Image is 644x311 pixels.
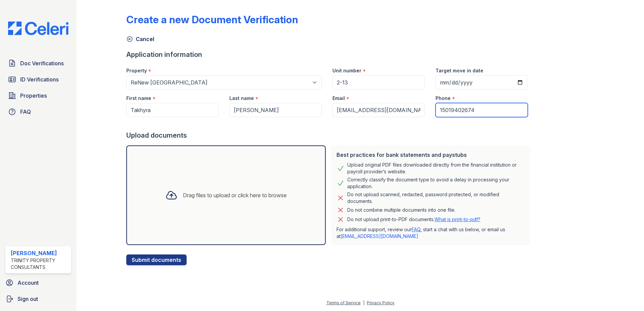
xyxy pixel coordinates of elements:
[332,95,345,102] label: Email
[412,227,420,232] a: FAQ
[126,50,533,59] div: Application information
[20,92,47,100] span: Properties
[367,300,394,305] a: Privacy Policy
[5,57,71,70] a: Doc Verifications
[20,75,59,83] span: ID Verifications
[341,233,418,239] a: [EMAIL_ADDRESS][DOMAIN_NAME]
[18,279,39,287] span: Account
[363,300,364,305] div: |
[5,105,71,118] a: FAQ
[5,89,71,102] a: Properties
[20,59,64,67] span: Doc Verifications
[126,131,533,140] div: Upload documents
[126,254,187,265] button: Submit documents
[183,191,287,199] div: Drag files to upload or click here to browse
[3,276,74,289] a: Account
[436,95,451,102] label: Phone
[347,191,525,205] div: Do not upload scanned, redacted, password protected, or modified documents.
[11,257,68,271] div: Trinity Property Consultants
[332,67,361,74] label: Unit number
[3,22,74,35] img: CE_Logo_Blue-a8612792a0a2168367f1c8372b55b34899dd931a85d93a1a3d3e32e68fde9ad4.png
[20,108,31,116] span: FAQ
[5,73,71,86] a: ID Verifications
[336,151,525,159] div: Best practices for bank statements and paystubs
[126,35,154,43] a: Cancel
[126,67,147,74] label: Property
[347,176,525,190] div: Correctly classify the document type to avoid a delay in processing your application.
[11,249,68,257] div: [PERSON_NAME]
[347,206,455,214] div: Do not combine multiple documents into one file.
[436,67,483,74] label: Target move in date
[347,216,480,223] p: Do not upload print-to-PDF documents.
[126,95,151,102] label: First name
[229,95,254,102] label: Last name
[347,162,525,175] div: Upload original PDF files downloaded directly from the financial institution or payroll provider’...
[126,13,298,26] div: Create a new Document Verification
[434,216,480,222] a: What is print-to-pdf?
[326,300,361,305] a: Terms of Service
[18,295,38,303] span: Sign out
[3,292,74,306] a: Sign out
[336,226,525,240] p: For additional support, review our , start a chat with us below, or email us at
